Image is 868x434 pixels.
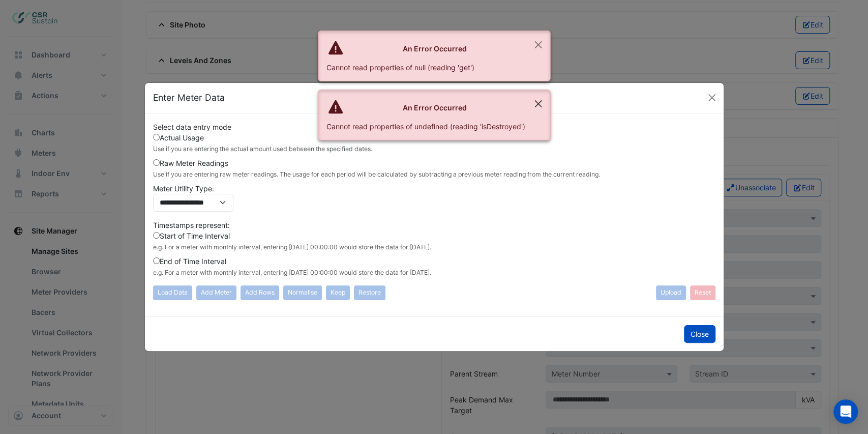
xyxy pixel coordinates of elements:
[153,243,431,251] small: e.g. For a meter with monthly interval, entering [DATE] 00:00:00 would store the data for [DATE].
[153,170,600,178] small: Use if you are entering raw meter readings. The usage for each period will be calculated by subtr...
[153,183,233,211] label: Meter Utility Type:
[153,145,372,153] small: Use if you are entering the actual amount used between the specified dates.
[153,122,715,282] div: Select data entry mode
[403,44,467,53] strong: An Error Occurred
[153,194,233,211] select: Meter Utility Type:
[153,132,372,154] label: Actual Usage
[153,256,431,277] label: End of Time Interval
[153,158,600,179] label: Raw Meter Readings
[656,285,686,300] div: Data needs to be normalised before uploading.
[153,91,225,104] h5: Enter Meter Data
[153,230,431,252] label: Start of Time Interval
[704,90,720,105] button: Close
[153,257,160,264] input: End of Time Interval e.g. For a meter with monthly interval, entering [DATE] 00:00:00 would store...
[153,134,160,140] input: Actual Usage Use if you are entering the actual amount used between the specified dates.
[326,121,525,132] div: Cannot read properties of undefined (reading 'isDestroyed')
[326,62,525,73] div: Cannot read properties of null (reading 'get')
[153,159,160,166] input: Raw Meter Readings Use if you are entering raw meter readings. The usage for each period will be ...
[526,31,550,59] button: Close
[833,399,858,424] div: Open Intercom Messenger
[153,232,160,239] input: Start of Time Interval e.g. For a meter with monthly interval, entering [DATE] 00:00:00 would sto...
[153,220,715,282] div: Timestamps represent:
[153,269,431,276] small: e.g. For a meter with monthly interval, entering [DATE] 00:00:00 would store the data for [DATE].
[403,103,467,112] strong: An Error Occurred
[526,90,550,118] button: Close
[684,325,715,343] button: Close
